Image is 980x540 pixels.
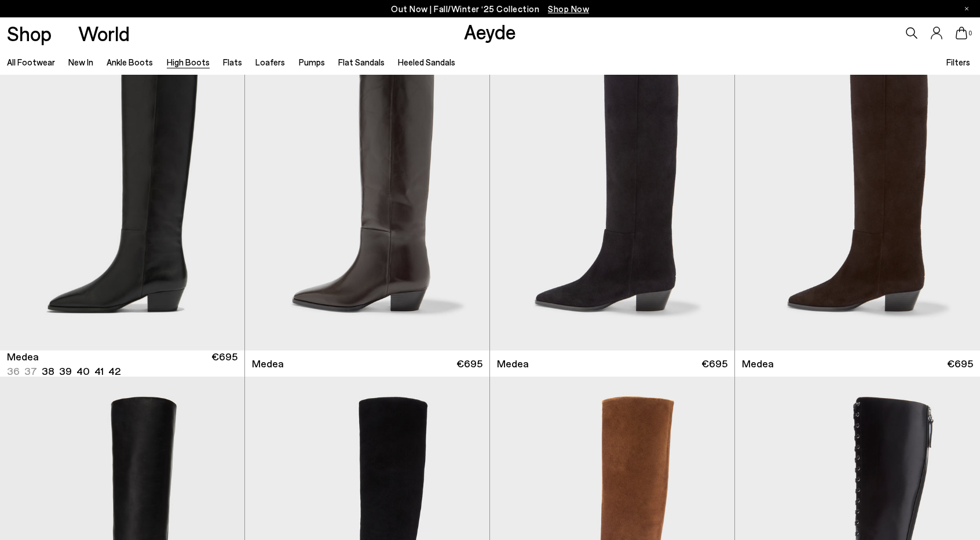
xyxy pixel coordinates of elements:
img: Medea Knee-High Boots [245,43,489,351]
li: 38 [42,364,54,378]
li: 39 [59,364,72,378]
span: €695 [211,349,237,378]
span: Medea [742,356,774,371]
li: 41 [94,364,104,378]
a: All Footwear [7,57,55,67]
a: 0 [956,27,967,39]
span: 0 [967,30,973,37]
span: Medea [7,349,39,364]
a: High Boots [167,57,210,67]
a: Heeled Sandals [398,57,455,67]
a: Medea €695 [490,351,734,377]
a: Medea €695 [245,351,489,377]
img: Medea Suede Knee-High Boots [735,43,980,351]
span: €695 [947,356,973,371]
a: Loafers [255,57,285,67]
a: Flats [223,57,242,67]
span: Navigate to /collections/new-in [548,3,589,14]
a: Shop [7,23,52,43]
span: Medea [252,356,284,371]
a: Flat Sandals [338,57,385,67]
a: Pumps [299,57,325,67]
li: 40 [76,364,90,378]
span: Filters [946,56,970,69]
li: 42 [108,364,120,378]
ul: variant [7,364,117,378]
span: Medea [497,356,529,371]
a: Aeyde [464,19,516,43]
img: Medea Suede Knee-High Boots [490,43,734,351]
a: World [78,23,130,43]
a: Ankle Boots [107,57,153,67]
p: Out Now | Fall/Winter ‘25 Collection [391,2,589,16]
a: Medea €695 [735,351,980,377]
a: New In [68,57,93,67]
span: €695 [701,356,727,371]
span: €695 [456,356,482,371]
